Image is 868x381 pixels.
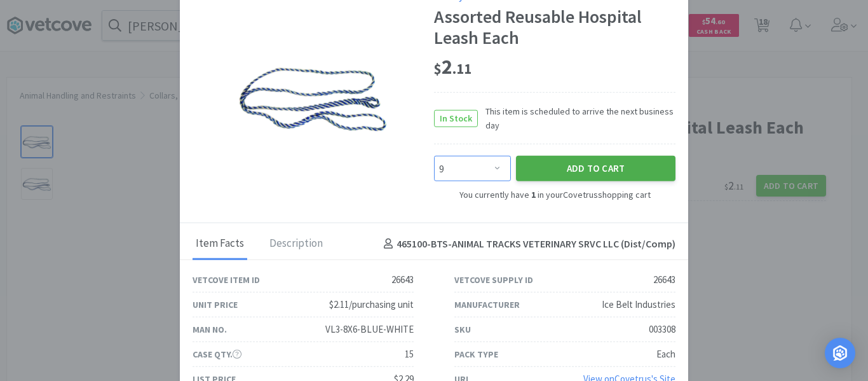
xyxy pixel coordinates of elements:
div: VL3-8X6-BLUE-WHITE [325,322,414,337]
span: $ [434,60,442,78]
strong: 1 [531,189,536,200]
div: Vetcove Supply ID [454,273,533,287]
h4: 465100-BTS - ANIMAL TRACKS VETERINARY SRVC LLC (Dist/Comp) [379,235,675,252]
div: SKU [454,322,471,336]
div: Description [266,228,326,260]
div: 26643 [653,272,675,287]
span: . 11 [452,60,471,78]
img: 4caff07cc52f4557b9f3676294f4872a_26643.png [234,16,393,175]
div: Case Qty. [193,347,241,361]
div: Vetcove Item ID [193,273,260,287]
span: This item is scheduled to arrive the next business day [478,104,675,132]
div: 26643 [391,272,414,287]
button: Add to Cart [516,156,675,181]
div: Assorted Reusable Hospital Leash Each [434,6,675,49]
div: Item Facts [193,228,247,260]
div: Each [656,347,675,362]
span: In Stock [435,110,477,126]
div: Open Intercom Messenger [825,338,855,368]
div: Man No. [193,322,227,336]
div: 003308 [649,322,675,337]
div: You currently have in your Covetrus shopping cart [434,188,675,202]
div: Unit Price [193,298,238,312]
span: 2 [434,54,471,80]
div: 15 [405,347,414,362]
div: Ice Belt Industries [602,297,675,312]
div: Manufacturer [454,298,520,312]
div: Pack Type [454,347,498,361]
div: $2.11/purchasing unit [329,297,414,312]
